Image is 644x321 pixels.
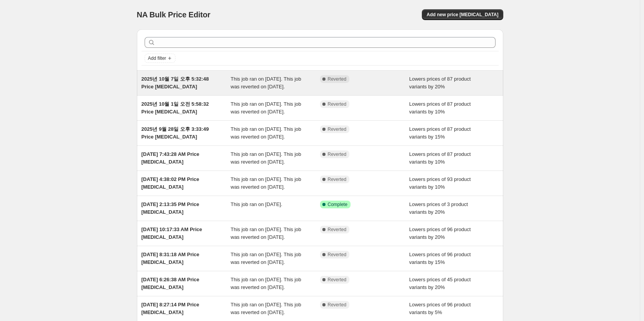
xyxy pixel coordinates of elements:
[328,226,347,233] span: Reverted
[231,302,301,315] span: This job ran on [DATE]. This job was reverted on [DATE].
[409,252,471,265] span: Lowers prices of 96 product variants by 15%
[409,201,468,215] span: Lowers prices of 3 product variants by 20%
[328,277,347,283] span: Reverted
[409,302,471,315] span: Lowers prices of 96 product variants by 5%
[328,151,347,157] span: Reverted
[427,12,498,18] span: Add new price [MEDICAL_DATA]
[231,201,282,207] span: This job ran on [DATE].
[142,226,202,240] span: [DATE] 10:17:33 AM Price [MEDICAL_DATA]
[142,176,199,190] span: [DATE] 4:38:02 PM Price [MEDICAL_DATA]
[142,277,199,290] span: [DATE] 6:26:38 AM Price [MEDICAL_DATA]
[409,176,471,190] span: Lowers prices of 93 product variants by 10%
[409,101,471,115] span: Lowers prices of 87 product variants by 10%
[328,176,347,182] span: Reverted
[231,176,301,190] span: This job ran on [DATE]. This job was reverted on [DATE].
[148,55,166,61] span: Add filter
[231,101,301,115] span: This job ran on [DATE]. This job was reverted on [DATE].
[328,76,347,82] span: Reverted
[231,126,301,140] span: This job ran on [DATE]. This job was reverted on [DATE].
[409,151,471,165] span: Lowers prices of 87 product variants by 10%
[409,126,471,140] span: Lowers prices of 87 product variants by 15%
[231,76,301,90] span: This job ran on [DATE]. This job was reverted on [DATE].
[328,101,347,107] span: Reverted
[409,226,471,240] span: Lowers prices of 96 product variants by 20%
[142,126,209,140] span: 2025년 9월 28일 오후 3:33:49 Price [MEDICAL_DATA]
[328,126,347,132] span: Reverted
[142,101,209,115] span: 2025년 10월 1일 오전 5:58:32 Price [MEDICAL_DATA]
[409,277,471,290] span: Lowers prices of 45 product variants by 20%
[231,151,301,165] span: This job ran on [DATE]. This job was reverted on [DATE].
[145,54,175,63] button: Add filter
[137,10,211,19] span: NA Bulk Price Editor
[409,76,471,90] span: Lowers prices of 87 product variants by 20%
[142,302,199,315] span: [DATE] 8:27:14 PM Price [MEDICAL_DATA]
[142,151,199,165] span: [DATE] 7:43:28 AM Price [MEDICAL_DATA]
[231,226,301,240] span: This job ran on [DATE]. This job was reverted on [DATE].
[328,252,347,258] span: Reverted
[422,9,503,20] button: Add new price [MEDICAL_DATA]
[231,277,301,290] span: This job ran on [DATE]. This job was reverted on [DATE].
[231,252,301,265] span: This job ran on [DATE]. This job was reverted on [DATE].
[142,76,209,90] span: 2025년 10월 7일 오후 5:32:48 Price [MEDICAL_DATA]
[328,302,347,308] span: Reverted
[142,252,199,265] span: [DATE] 8:31:18 AM Price [MEDICAL_DATA]
[328,201,347,208] span: Complete
[142,201,199,215] span: [DATE] 2:13:35 PM Price [MEDICAL_DATA]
